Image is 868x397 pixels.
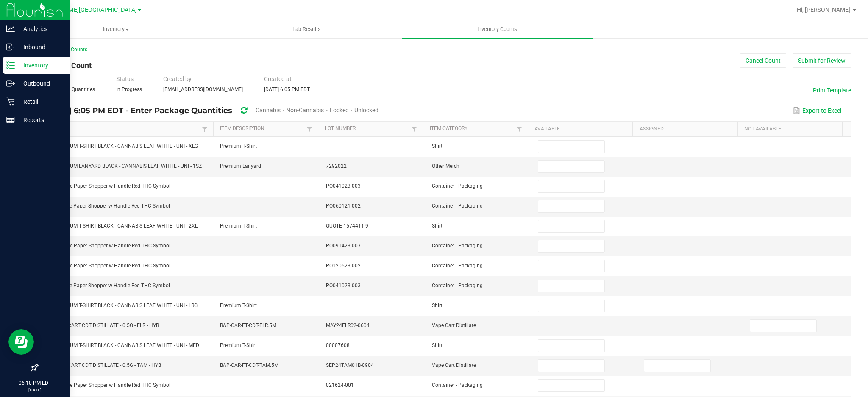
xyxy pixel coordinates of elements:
th: Assigned [632,122,737,137]
span: Premium T-Shirt [220,223,257,229]
a: Filter [304,124,314,134]
a: Inventory [20,20,211,38]
a: ItemSortable [45,125,200,132]
a: Lab Results [211,20,402,38]
span: SBag - White Paper Shopper w Handle Red THC Symbol [44,243,170,249]
a: Filter [409,124,419,134]
span: PO041023-003 [326,283,361,289]
span: Created at [264,75,292,82]
span: Premium Lanyard [220,163,261,169]
span: Container - Packaging [432,283,483,289]
div: [DATE] 6:05 PM EDT - Enter Package Quantities [44,103,385,119]
span: SBag - White Paper Shopper w Handle Red THC Symbol [44,183,170,189]
button: Export to Excel [791,103,843,118]
span: SBag - White Paper Shopper w Handle Red THC Symbol [44,382,170,388]
span: MAY24ELR02-0604 [326,322,370,328]
iframe: Resource center [8,329,34,355]
span: BAP-CAR-FT-CDT-ELR.5M [220,322,276,328]
inline-svg: Outbound [6,79,15,88]
span: Non-Cannabis [286,107,324,114]
span: SW - PREMIUM T-SHIRT BLACK - CANNABIS LEAF WHITE - UNI - 2XL [44,223,198,229]
span: FT - VAPE CART CDT DISTILLATE - 0.5G - TAM - HYB [44,362,161,368]
a: Filter [514,124,524,134]
span: Unlocked [354,107,378,114]
a: Inventory Counts [402,20,593,38]
span: Inventory Counts [466,25,529,33]
p: Retail [15,97,66,107]
span: PO041023-003 [326,183,361,189]
p: Outbound [15,78,66,89]
span: 7292022 [326,163,347,169]
span: [PERSON_NAME][GEOGRAPHIC_DATA] [32,6,137,14]
inline-svg: Reports [6,116,15,124]
span: Other Merch [432,163,459,169]
th: Available [528,122,632,137]
span: Lab Results [281,25,332,33]
span: QUOTE 1574411-9 [326,223,368,229]
span: BAP-CAR-FT-CDT-TAM.5M [220,362,278,368]
span: SW - PREMIUM T-SHIRT BLACK - CANNABIS LEAF WHITE - UNI - MED [44,342,199,348]
span: Vape Cart Distillate [432,322,476,328]
inline-svg: Analytics [6,25,15,33]
p: Analytics [15,24,66,34]
span: 021624-001 [326,382,354,388]
span: Container - Packaging [432,243,483,249]
p: Reports [15,115,66,125]
span: Premium T-Shirt [220,303,257,308]
inline-svg: Inventory [6,61,15,69]
span: SW - PREMIUM LANYARD BLACK - CANNABIS LEAF WHITE - UNI - 1SZ [44,163,202,169]
button: Cancel Count [740,53,786,68]
p: Inventory [15,60,66,70]
p: 06:10 PM EDT [4,379,66,387]
span: PO120623-002 [326,263,361,269]
span: Shirt [432,303,442,308]
p: Inbound [15,42,66,52]
button: Submit for Review [793,53,851,68]
span: Container - Packaging [432,183,483,189]
span: Cannabis [256,107,281,114]
span: Premium T-Shirt [220,143,257,149]
span: Container - Packaging [432,382,483,388]
span: Shirt [432,342,442,348]
a: Item DescriptionSortable [220,125,304,132]
th: Not Available [737,122,842,137]
p: [DATE] [4,387,66,393]
span: SW - PREMIUM T-SHIRT BLACK - CANNABIS LEAF WHITE - UNI - LRG [44,303,198,308]
span: LBag - White Paper Shopper w Handle Red THC Symbol [44,203,170,209]
button: Print Template [813,86,851,94]
span: Premium T-Shirt [220,342,257,348]
span: 00007608 [326,342,350,348]
span: Hi, [PERSON_NAME]! [797,6,852,13]
span: SBag - White Paper Shopper w Handle Red THC Symbol [44,263,170,269]
span: Status [116,75,134,82]
inline-svg: Inbound [6,43,15,51]
span: SW - PREMIUM T-SHIRT BLACK - CANNABIS LEAF WHITE - UNI - XLG [44,143,198,149]
span: Container - Packaging [432,203,483,209]
span: [EMAIL_ADDRESS][DOMAIN_NAME] [163,86,243,92]
span: Vape Cart Distillate [432,362,476,368]
span: In Progress [116,86,142,92]
span: Created by [163,75,192,82]
span: FT - VAPE CART CDT DISTILLATE - 0.5G - ELR - HYB [44,322,159,328]
a: Item CategorySortable [430,125,514,132]
span: Locked [330,107,349,114]
span: Shirt [432,223,442,229]
span: Container - Packaging [432,263,483,269]
span: PO060121-002 [326,203,361,209]
a: Lot NumberSortable [325,125,409,132]
span: PO091423-003 [326,243,361,249]
span: Inventory [21,25,211,33]
span: Shirt [432,143,442,149]
a: Filter [200,124,210,134]
inline-svg: Retail [6,97,15,106]
span: LBag - White Paper Shopper w Handle Red THC Symbol [44,283,170,289]
span: [DATE] 6:05 PM EDT [264,86,310,92]
span: SEP24TAM01B-0904 [326,362,374,368]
